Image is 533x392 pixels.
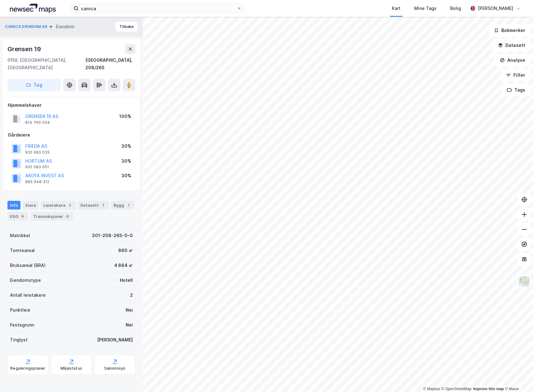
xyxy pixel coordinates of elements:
[121,172,131,179] div: 30%
[104,366,126,371] div: Saksinnsyn
[121,142,131,150] div: 30%
[493,39,531,52] button: Datasett
[25,164,49,169] div: 932 083 051
[441,387,472,391] a: OpenStreetMap
[85,56,135,71] div: [GEOGRAPHIC_DATA], 208/265
[10,321,34,329] div: Festegrunn
[7,201,20,210] div: Info
[8,101,135,109] div: Hjemmelshaver
[414,5,437,12] div: Mine Tags
[67,202,73,208] div: 2
[125,202,132,208] div: 1
[126,306,133,314] div: Nei
[10,366,45,371] div: Reguleringsplaner
[78,201,109,210] div: Datasett
[78,4,237,13] input: Søk på adresse, matrikkel, gårdeiere, leietakere eller personer
[10,262,46,269] div: Bruksareal (BRA)
[7,56,85,71] div: 0159, [GEOGRAPHIC_DATA], [GEOGRAPHIC_DATA]
[5,24,49,30] button: CANICA EIENDOM AS
[31,212,73,221] div: Transaksjoner
[115,22,138,32] button: Tilbake
[7,79,61,91] button: Tag
[20,213,26,219] div: 6
[119,113,131,120] div: 100%
[130,291,133,299] div: 2
[25,120,50,125] div: 914 760 054
[100,202,106,208] div: 1
[120,277,133,284] div: Hotell
[392,5,401,12] div: Kart
[10,232,30,239] div: Matrikkel
[10,247,35,254] div: Tomteareal
[41,201,75,210] div: Leietakere
[518,276,530,287] img: Z
[502,362,533,392] iframe: Chat Widget
[126,321,133,329] div: Nei
[10,277,41,284] div: Eiendomstype
[10,306,30,314] div: Punktleie
[121,157,131,165] div: 30%
[25,150,50,155] div: 932 083 035
[118,247,133,254] div: 860 ㎡
[8,131,135,139] div: Gårdeiere
[60,366,82,371] div: Miljøstatus
[111,201,134,210] div: Bygg
[10,4,56,13] img: logo.a4113a55bc3d86da70a041830d287a7e.svg
[7,212,28,221] div: ESG
[489,24,531,37] button: Bokmerker
[502,84,531,96] button: Tags
[25,179,49,184] div: 885 648 312
[10,291,46,299] div: Antall leietakere
[114,262,133,269] div: 4 884 ㎡
[7,44,42,54] div: Grensen 19
[92,232,133,239] div: 301-208-265-0-0
[23,201,38,210] div: Eiere
[473,387,504,391] a: Improve this map
[495,54,531,66] button: Analyse
[10,336,28,344] div: Tinglyst
[65,213,71,219] div: 6
[97,336,133,344] div: [PERSON_NAME]
[502,362,533,392] div: Kontrollprogram for chat
[450,5,461,12] div: Bolig
[423,387,440,391] a: Mapbox
[56,23,74,30] div: Eiendom
[478,5,513,12] div: [PERSON_NAME]
[501,69,531,81] button: Filter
